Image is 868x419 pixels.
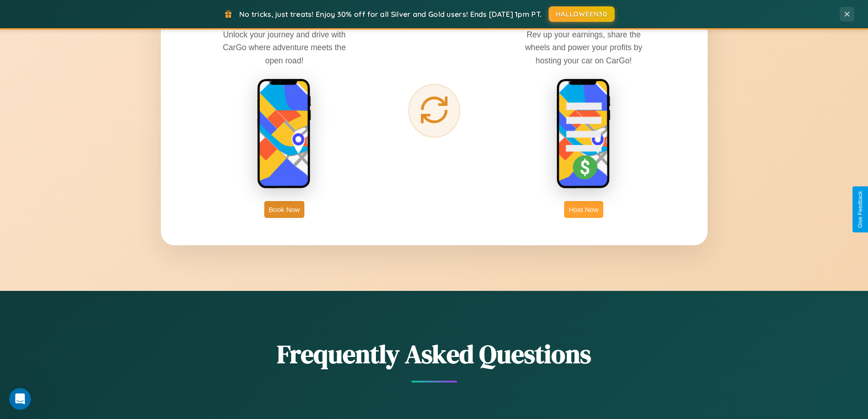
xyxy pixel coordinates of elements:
[556,78,611,190] img: host phone
[9,388,31,410] iframe: Intercom live chat
[257,78,312,190] img: rent phone
[564,201,603,218] button: Host Now
[264,201,304,218] button: Book Now
[239,10,542,19] span: No tricks, just treats! Enjoy 30% off for all Silver and Gold users! Ends [DATE] 1pm PT.
[549,6,615,22] button: HALLOWEEN30
[161,336,708,372] h2: Frequently Asked Questions
[857,191,863,228] div: Give Feedback
[515,28,652,67] p: Rev up your earnings, share the wheels and power your profits by hosting your car on CarGo!
[216,28,353,67] p: Unlock your journey and drive with CarGo where adventure meets the open road!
